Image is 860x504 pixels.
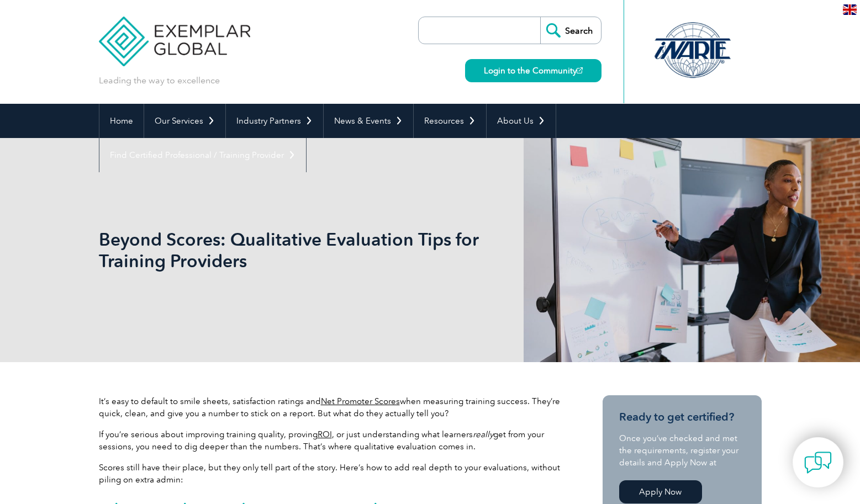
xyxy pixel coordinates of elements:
a: Find Certified Professional / Training Provider [99,138,306,172]
a: Industry Partners [226,104,323,138]
input: Search [540,17,601,44]
a: Login to the Community [465,59,602,82]
a: Net Promoter Scores [321,396,400,406]
img: contact-chat.png [804,449,832,476]
a: Apply Now [619,480,702,503]
h3: Ready to get certified? [619,410,745,424]
a: Home [99,104,144,138]
a: ROI [318,429,332,439]
h1: Beyond Scores: Qualitative Evaluation Tips for Training Providers [99,229,523,272]
img: en [843,4,857,15]
img: open_square.png [577,67,583,73]
a: Resources [414,104,486,138]
p: If you’re serious about improving training quality, proving , or just understanding what learners... [99,428,563,453]
p: Leading the way to excellence [99,75,220,87]
p: Once you’ve checked and met the requirements, register your details and Apply Now at [619,432,745,469]
p: Scores still have their place, but they only tell part of the story. Here’s how to add real depth... [99,461,563,486]
a: Our Services [144,104,225,138]
em: really [473,429,493,439]
p: It’s easy to default to smile sheets, satisfaction ratings and when measuring training success. T... [99,395,563,420]
a: News & Events [324,104,413,138]
a: About Us [487,104,556,138]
